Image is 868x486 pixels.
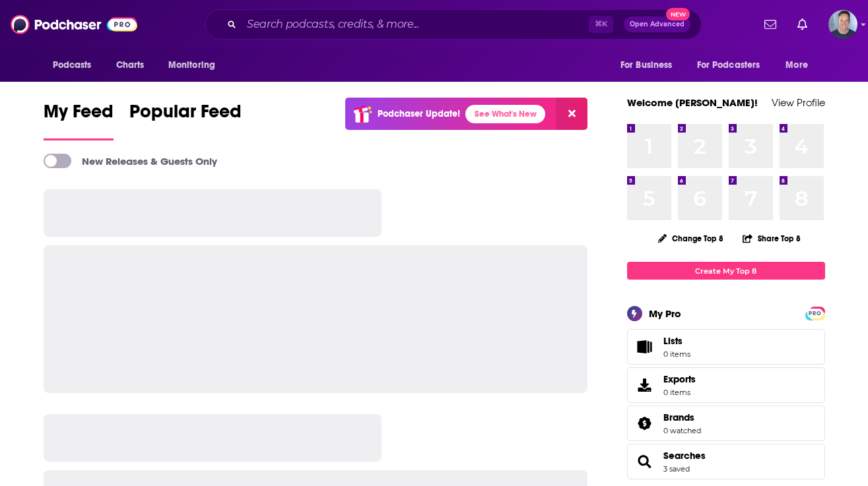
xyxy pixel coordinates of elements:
a: Exports [627,367,825,403]
button: open menu [688,53,780,78]
span: Charts [116,56,145,75]
button: Show profile menu [828,10,857,39]
span: Logged in as ryanjbowling [828,10,857,39]
span: For Business [620,56,673,75]
a: Popular Feed [129,100,242,140]
span: Lists [632,338,658,356]
img: User Profile [828,10,857,39]
button: Open AdvancedNew [624,16,690,32]
span: Searches [627,444,825,479]
input: Search podcasts, credits, & more... [242,14,589,35]
a: Show notifications dropdown [759,13,782,36]
a: Lists [627,329,825,365]
span: For Podcasters [697,56,760,75]
span: 0 items [663,349,690,359]
button: open menu [611,53,689,78]
span: More [785,56,808,75]
a: My Feed [44,100,114,140]
span: Open Advanced [630,21,684,28]
span: Podcasts [53,56,92,75]
span: ⌘ K [589,16,613,33]
a: View Profile [772,96,825,109]
span: PRO [807,309,823,319]
a: Searches [663,450,706,462]
div: Search podcasts, credits, & more... [205,9,702,40]
span: Lists [663,335,690,347]
span: Monitoring [168,56,215,75]
a: Show notifications dropdown [792,13,813,36]
a: Create My Top 8 [627,262,825,280]
a: Brands [663,411,701,423]
button: Share Top 8 [742,226,801,251]
span: Exports [663,373,696,385]
a: 3 saved [663,464,690,473]
a: New Releases & Guests Only [44,154,217,168]
a: Brands [632,414,658,433]
button: open menu [44,53,109,78]
span: Brands [627,406,825,441]
span: New [666,8,690,20]
a: Charts [108,53,152,78]
span: 0 items [663,388,696,397]
span: Popular Feed [129,100,242,131]
span: Brands [663,411,694,423]
button: Change Top 8 [650,230,732,247]
button: open menu [159,53,232,78]
a: 0 watched [663,426,701,435]
span: Lists [663,335,683,347]
span: My Feed [44,100,114,131]
div: My Pro [649,307,681,320]
img: Podchaser - Follow, Share and Rate Podcasts [11,12,137,37]
span: Exports [632,376,658,394]
button: open menu [776,53,824,78]
a: PRO [807,308,823,318]
a: See What's New [465,105,545,123]
p: Podchaser Update! [378,108,460,119]
a: Searches [632,452,658,471]
a: Welcome [PERSON_NAME]! [627,96,758,109]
